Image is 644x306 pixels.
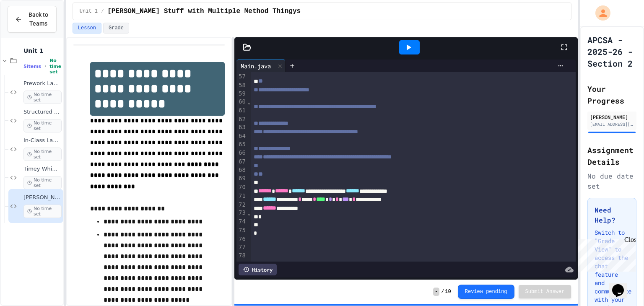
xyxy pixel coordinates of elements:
[3,3,58,53] div: Chat with us now!Close
[445,288,451,295] span: 10
[23,80,62,87] span: Prework Lab - Introducing Errors
[574,236,636,272] iframe: chat widget
[23,176,62,189] span: No time set
[590,113,634,121] div: [PERSON_NAME]
[587,144,636,168] h2: Assignment Details
[236,243,247,252] div: 77
[590,121,634,127] div: [EMAIL_ADDRESS][DOMAIN_NAME]
[525,288,565,295] span: Submit Answer
[236,201,247,209] div: 72
[236,149,247,158] div: 66
[23,137,62,144] span: In-Class Lab: [PERSON_NAME] Stuff
[23,148,62,161] span: No time set
[236,235,247,244] div: 76
[236,73,247,81] div: 57
[23,194,62,201] span: [PERSON_NAME] Stuff with Multiple Method Thingys
[433,288,439,296] span: -
[236,252,247,260] div: 78
[23,91,62,104] span: No time set
[236,115,247,124] div: 62
[236,62,275,70] div: Main.java
[23,64,41,69] span: 5 items
[458,285,514,299] button: Review pending
[107,6,301,16] span: Mathy Stuff with Multiple Method Thingys
[236,106,247,115] div: 61
[73,23,101,34] button: Lesson
[236,192,247,201] div: 71
[587,171,636,191] div: No due date set
[609,272,636,298] iframe: chat widget
[236,123,247,132] div: 63
[236,90,247,98] div: 59
[80,8,98,15] span: Unit 1
[236,158,247,166] div: 67
[236,218,247,226] div: 74
[441,288,444,295] span: /
[587,34,636,69] h1: APCSA - 2025-26 - Section 2
[236,174,247,183] div: 69
[587,83,636,106] h2: Your Progress
[101,8,104,15] span: /
[23,166,62,173] span: Timey Whimey Stuff
[587,3,613,23] div: My Account
[239,264,277,275] div: History
[236,60,286,72] div: Main.java
[236,183,247,192] div: 70
[236,140,247,149] div: 65
[49,58,62,75] span: No time set
[519,285,571,298] button: Submit Answer
[44,63,46,70] span: •
[23,47,62,54] span: Unit 1
[236,226,247,235] div: 75
[247,210,251,216] span: Fold line
[236,98,247,106] div: 60
[236,81,247,90] div: 58
[27,10,49,28] span: Back to Teams
[247,99,251,105] span: Fold line
[595,205,629,225] h3: Need Help?
[23,109,62,116] span: Structured Output
[103,23,129,34] button: Grade
[23,119,62,132] span: No time set
[8,6,57,33] button: Back to Teams
[236,132,247,140] div: 64
[23,205,62,218] span: No time set
[236,166,247,175] div: 68
[236,209,247,218] div: 73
